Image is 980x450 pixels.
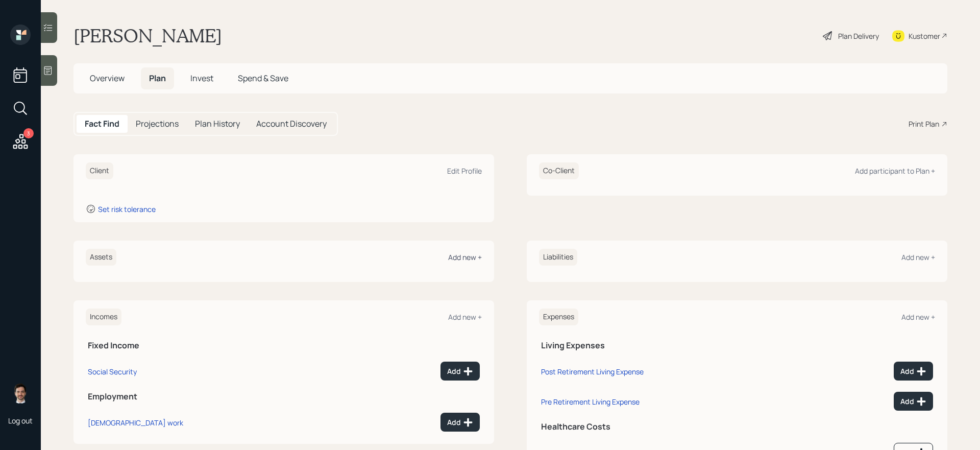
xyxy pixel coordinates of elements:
[73,25,222,47] h1: [PERSON_NAME]
[88,341,480,350] h5: Fixed Income
[90,73,125,84] span: Overview
[98,204,156,214] div: Set risk tolerance
[855,166,935,176] div: Add participant to Plan +
[541,341,933,350] h5: Living Expenses
[894,392,933,411] button: Add
[136,119,179,129] h5: Projections
[541,397,640,407] div: Pre Retirement Living Expense
[238,73,288,84] span: Spend & Save
[149,73,166,84] span: Plan
[23,128,34,138] div: 3
[448,312,482,322] div: Add new +
[86,249,116,266] h6: Assets
[541,422,933,432] h5: Healthcare Costs
[541,367,644,376] div: Post Retirement Living Expense
[86,309,121,325] h6: Incomes
[901,252,935,262] div: Add new +
[447,166,482,176] div: Edit Profile
[85,119,119,129] h5: Fact Find
[256,119,327,129] h5: Account Discovery
[448,252,482,262] div: Add new +
[909,31,940,41] div: Kustomer
[539,162,579,179] h6: Co-Client
[190,73,213,84] span: Invest
[440,413,480,432] button: Add
[10,383,31,404] img: jonah-coleman-headshot.png
[838,31,879,41] div: Plan Delivery
[447,417,473,428] div: Add
[894,362,933,381] button: Add
[440,362,480,381] button: Add
[86,162,113,179] h6: Client
[900,396,926,407] div: Add
[88,367,137,376] div: Social Security
[447,366,473,376] div: Add
[195,119,240,129] h5: Plan History
[900,366,926,376] div: Add
[539,309,578,325] h6: Expenses
[901,312,935,322] div: Add new +
[909,119,939,129] div: Print Plan
[88,418,183,428] div: [DEMOGRAPHIC_DATA] work
[8,416,33,425] div: Log out
[88,392,480,401] h5: Employment
[539,249,577,266] h6: Liabilities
